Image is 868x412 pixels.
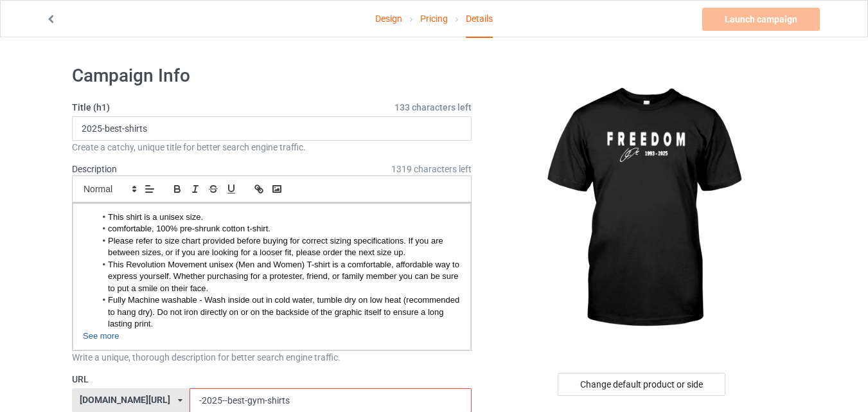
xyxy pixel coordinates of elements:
[391,163,472,175] span: 1319 characters left
[108,295,462,328] span: Fully Machine washable - Wash inside out in cold water, tumble dry on low heat (recommended to ha...
[72,164,117,174] label: Description
[108,260,462,293] span: This Revolution Movement unisex (Men and Women) T-shirt is a comfortable, affordable way to expre...
[375,1,402,37] a: Design
[72,64,472,87] h1: Campaign Info
[72,351,472,364] div: Write a unique, thorough description for better search engine traffic.
[72,373,472,386] label: URL
[420,1,448,37] a: Pricing
[394,101,472,114] span: 133 characters left
[72,101,472,114] label: Title (h1)
[83,331,119,341] span: See more
[108,224,270,233] span: comfortable, 100% pre-shrunk cotton t-shirt.
[108,236,445,257] span: Please refer to size chart provided before buying for correct sizing specifications. If you are b...
[72,141,472,154] div: Create a catchy, unique title for better search engine traffic.
[558,373,725,396] div: Change default product or side
[80,395,170,404] div: [DOMAIN_NAME][URL]
[466,1,493,38] div: Details
[108,212,203,222] span: This shirt is a unisex size.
